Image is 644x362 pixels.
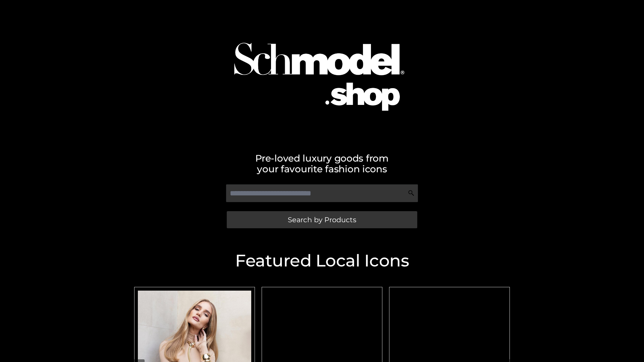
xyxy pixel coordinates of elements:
h2: Featured Local Icons​ [131,252,513,269]
img: Search Icon [408,190,415,196]
a: Search by Products [227,211,417,228]
h2: Pre-loved luxury goods from your favourite fashion icons [131,153,513,174]
span: Search by Products [288,216,356,223]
